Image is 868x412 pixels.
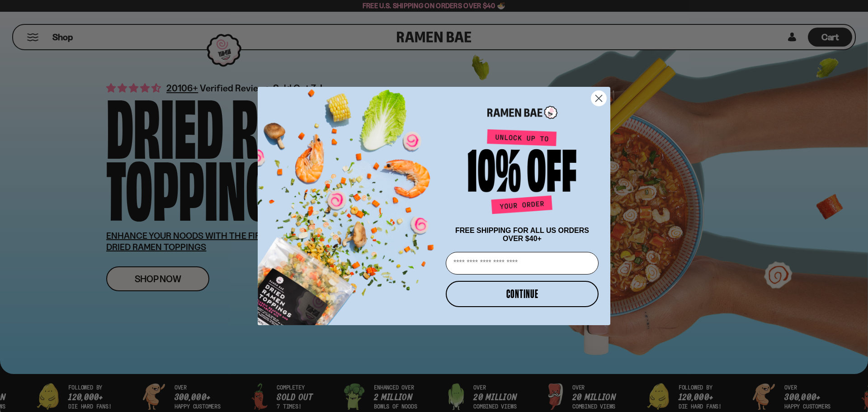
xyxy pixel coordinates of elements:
img: ce7035ce-2e49-461c-ae4b-8ade7372f32c.png [258,79,442,325]
img: Unlock up to 10% off [466,129,579,218]
span: FREE SHIPPING FOR ALL US ORDERS OVER $40+ [455,227,589,242]
button: Close dialog [591,90,607,106]
img: Ramen Bae Logo [487,105,557,120]
button: CONTINUE [446,281,599,307]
